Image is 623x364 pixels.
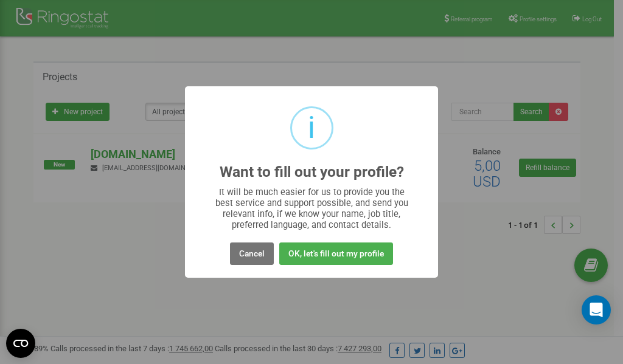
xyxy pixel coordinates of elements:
div: It will be much easier for us to provide you the best service and support possible, and send you ... [209,187,414,230]
button: OK, let's fill out my profile [279,242,393,265]
button: Cancel [230,242,274,265]
button: Open CMP widget [6,329,35,358]
div: i [308,108,315,148]
div: Open Intercom Messenger [582,295,611,325]
h2: Want to fill out your profile? [220,164,404,180]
